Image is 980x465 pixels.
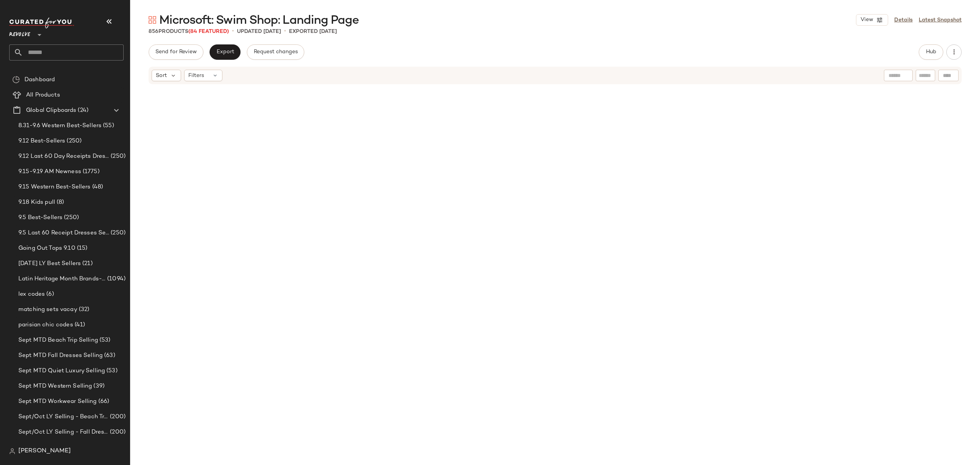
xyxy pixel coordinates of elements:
span: Sept MTD Beach Trip Selling [18,336,98,345]
button: Export [209,44,240,60]
img: cfy_white_logo.C9jOOHJF.svg [9,18,74,28]
span: [DATE] LY Best Sellers [18,259,81,268]
img: svg%3e [9,448,15,454]
span: (84 Featured) [188,29,229,34]
span: (48) [91,183,103,192]
span: Revolve [9,26,30,40]
span: (200) [108,413,126,421]
span: (15) [75,244,88,253]
span: Microsoft: Swim Shop: Landing Page [159,13,359,28]
span: (39) [92,382,105,391]
span: (66) [97,397,109,406]
span: Latin Heritage Month Brands- DO NOT DELETE [18,275,106,283]
span: Global Clipboards [26,106,76,115]
span: parisian chic codes [18,321,73,329]
span: 9.12 Last 60 Day Receipts Dresses [18,152,109,161]
span: (250) [62,213,79,222]
span: (200) [108,443,126,452]
span: 9.5 Last 60 Receipt Dresses Selling [18,229,109,237]
span: Send for Review [155,49,197,55]
span: (21) [81,259,93,268]
span: Sept/Oct LY Selling - Quiet Luxe [18,443,108,452]
span: Sept MTD Fall Dresses Selling [18,351,103,360]
span: matching sets vacay [18,305,77,314]
img: svg%3e [12,76,20,84]
img: svg%3e [149,16,156,24]
span: (1094) [106,275,126,283]
span: Filters [188,72,204,80]
span: Hub [926,49,936,55]
button: View [856,14,888,26]
span: Dashboard [24,75,55,84]
span: 9.18 Kids pull [18,198,55,207]
span: All Products [26,91,60,100]
span: View [860,17,873,23]
span: (6) [45,290,54,299]
span: 856 [149,29,158,34]
a: Latest Snapshot [919,16,962,24]
span: 9.15-9.19 AM Newness [18,167,81,176]
span: • [284,27,286,36]
button: Hub [919,44,943,60]
span: Sept MTD Quiet Luxury Selling [18,367,105,375]
span: Sept MTD Western Selling [18,382,92,391]
a: Details [894,16,913,24]
span: [PERSON_NAME] [18,447,71,456]
span: (200) [108,428,126,437]
span: Sept/Oct LY Selling - Fall Dresses [18,428,108,437]
span: (32) [77,305,90,314]
span: (250) [109,229,126,237]
span: (250) [65,137,82,146]
span: lex codes [18,290,45,299]
span: • [232,27,234,36]
p: Exported [DATE] [289,28,337,36]
span: Going Out Tops 9.10 [18,244,75,253]
span: 9.15 Western Best-Sellers [18,183,91,192]
span: 9.12 Best-Sellers [18,137,65,146]
span: (53) [105,367,118,375]
span: (53) [98,336,111,345]
span: Export [216,49,234,55]
span: (63) [103,351,115,360]
span: Sort [156,72,167,80]
span: Sept/Oct LY Selling - Beach Trip [18,413,108,421]
span: (55) [101,121,114,130]
button: Send for Review [149,44,203,60]
button: Request changes [247,44,304,60]
span: 8.31-9.6 Western Best-Sellers [18,121,101,130]
p: updated [DATE] [237,28,281,36]
span: 9.5 Best-Sellers [18,213,62,222]
span: Request changes [253,49,298,55]
span: Sept MTD Workwear Selling [18,397,97,406]
span: (250) [109,152,126,161]
span: (1775) [81,167,100,176]
div: Products [149,28,229,36]
span: (8) [55,198,64,207]
span: (24) [76,106,88,115]
span: (41) [73,321,85,329]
